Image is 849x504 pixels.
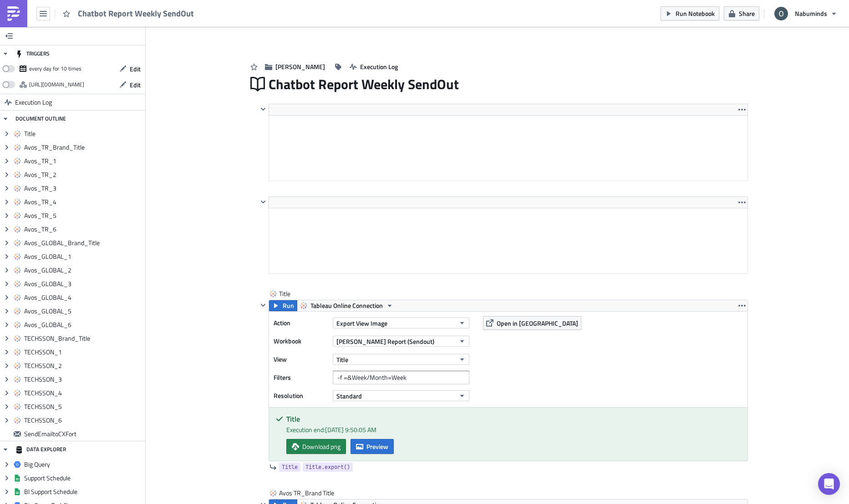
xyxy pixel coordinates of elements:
[24,474,143,482] span: Support Schedule
[24,362,143,370] span: TECHSSON_2
[24,488,143,496] span: BI Support Schedule
[283,300,294,311] span: Run
[269,208,747,273] iframe: Rich Text Area
[274,371,328,384] label: Filters
[24,171,143,179] span: Avos_TR_2
[260,60,330,74] button: [PERSON_NAME]
[483,316,581,330] button: Open in [GEOGRAPHIC_DATA]
[279,489,335,498] span: Avos TR_Brand Title
[24,307,143,315] span: Avos_GLOBAL_5
[130,64,141,74] span: Edit
[24,460,143,469] span: Big Query
[269,116,747,181] iframe: Rich Text Area
[15,45,50,62] div: TRIGGERS
[366,442,388,451] span: Preview
[24,266,143,274] span: Avos_GLOBAL_2
[333,336,469,347] button: [PERSON_NAME] Report (Sendout)
[24,430,143,438] span: SendEmailtoCXFort
[24,334,143,343] span: TECHSSON_Brand_Title
[24,184,143,192] span: Avos_TR_3
[336,337,434,346] span: [PERSON_NAME] Report (Sendout)
[115,62,145,76] button: Edit
[333,354,469,365] button: Title
[6,6,21,21] img: PushMetrics
[333,371,469,384] input: Filter1=Value1&...
[15,441,66,458] div: DATA EXPLORER
[24,198,143,206] span: Avos_TR_4
[333,318,469,328] button: Export View Image
[115,78,145,92] button: Edit
[24,389,143,397] span: TECHSSON_4
[661,6,719,20] button: Run Notebook
[336,355,348,364] span: Title
[24,143,143,151] span: Avos_TR_Brand_Title
[269,300,297,311] button: Run
[258,197,269,207] button: Hide content
[24,293,143,302] span: Avos_GLOBAL_4
[24,280,143,288] span: Avos_GLOBAL_3
[279,289,315,298] span: Title
[310,300,383,311] span: Tableau Online Connection
[336,391,362,401] span: Standard
[24,403,143,411] span: TECHSSON_5
[29,62,81,76] div: every day for 10 times
[336,318,387,328] span: Export View Image
[15,94,52,111] span: Execution Log
[269,76,460,93] span: Chatbot Report Weekly SendOut
[676,9,715,18] span: Run Notebook
[24,252,143,261] span: Avos_GLOBAL_1
[24,239,143,247] span: Avos_GLOBAL_Brand_Title
[351,439,394,454] button: Preview
[24,375,143,383] span: TECHSSON_3
[286,439,346,454] a: Download png
[724,6,759,20] button: Share
[345,60,402,74] button: Execution Log
[274,334,328,348] label: Workbook
[15,111,66,127] div: DOCUMENT OUTLINE
[773,6,789,21] img: Avatar
[739,9,755,18] span: Share
[333,390,469,401] button: Standard
[274,353,328,366] label: View
[24,212,143,220] span: Avos_TR_5
[286,425,741,434] div: Execution end: [DATE] 9:50:05 AM
[24,416,143,424] span: TECHSSON_6
[130,80,141,90] span: Edit
[303,463,353,472] a: Title.export()
[497,318,578,328] span: Open in [GEOGRAPHIC_DATA]
[24,321,143,329] span: Avos_GLOBAL_6
[24,157,143,165] span: Avos_TR_1
[286,415,741,423] h5: Title
[275,62,325,71] span: [PERSON_NAME]
[769,4,842,24] button: Nabuminds
[360,62,398,71] span: Execution Log
[302,442,341,451] span: Download png
[258,300,269,311] button: Hide content
[258,104,269,115] button: Hide content
[282,463,298,472] span: Title
[297,300,397,311] button: Tableau Online Connection
[795,9,827,18] span: Nabuminds
[29,78,84,91] div: https://pushmetrics.io/api/v1/report/DzrWMQplkP/webhook?token=1b6c0c955fb643f787016d8205988f5a
[274,316,328,330] label: Action
[24,348,143,356] span: TECHSSON_1
[818,473,840,495] div: Open Intercom Messenger
[305,463,350,472] span: Title.export()
[274,389,328,403] label: Resolution
[78,8,195,19] span: Chatbot Report Weekly SendOut
[279,463,300,472] a: Title
[24,225,143,233] span: Avos_TR_6
[24,130,143,138] span: Title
